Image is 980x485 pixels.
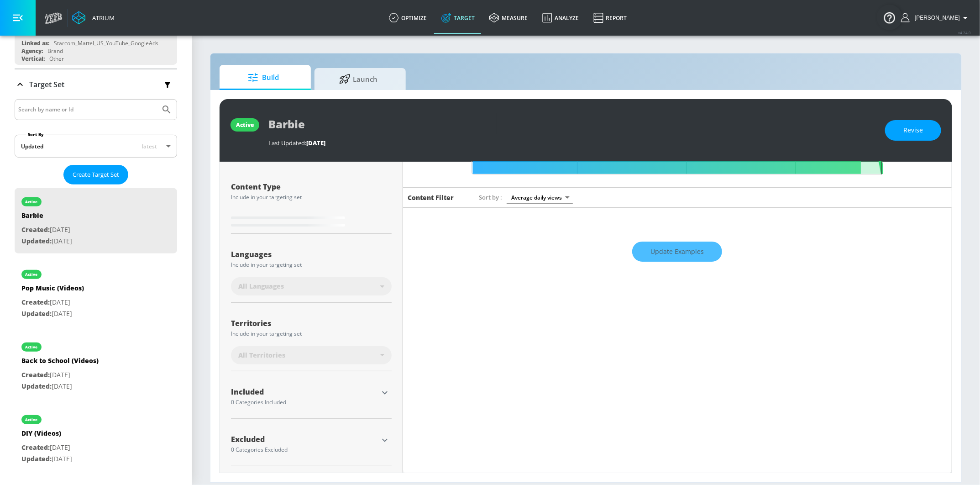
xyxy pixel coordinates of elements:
[231,388,378,395] div: Included
[21,211,72,224] div: Barbie
[21,284,84,297] div: Pop Music (Videos)
[15,13,177,65] div: Linked as:Starcom_Mattel_US_YouTube_GoogleAdsAgency:BrandVertical:Other
[21,429,72,442] div: DIY (Videos)
[382,1,434,34] a: optimize
[236,121,254,129] div: active
[72,11,115,25] a: Atrium
[21,356,99,369] div: Back to School (Videos)
[21,369,99,381] p: [DATE]
[21,225,50,234] span: Created:
[49,55,64,63] div: Other
[535,1,586,34] a: Analyze
[15,406,177,471] div: activeDIY (Videos)Created:[DATE]Updated:[DATE]
[15,333,177,399] div: activeBack to School (Videos)Created:[DATE]Updated:[DATE]
[21,382,52,390] span: Updated:
[231,183,392,190] div: Content Type
[15,188,177,253] div: activeBarbieCreated:[DATE]Updated:[DATE]
[54,39,158,47] div: Starcom_Mattel_US_YouTube_GoogleAds
[142,142,157,150] span: latest
[29,79,64,90] p: Target Set
[408,193,454,202] h6: Content Filter
[26,345,38,349] div: active
[877,5,902,30] button: Open Resource Center
[958,30,971,35] span: v 4.24.0
[21,237,52,245] span: Updated:
[21,453,72,465] p: [DATE]
[21,443,50,452] span: Created:
[434,1,482,34] a: Target
[231,346,392,364] div: All Territories
[63,165,128,185] button: Create Target Set
[21,39,49,47] div: Linked as:
[885,120,941,141] button: Revise
[89,14,115,22] div: Atrium
[18,104,157,116] input: Search by name or Id
[231,251,392,258] div: Languages
[482,1,535,34] a: measure
[21,298,50,306] span: Created:
[231,262,392,268] div: Include in your targeting set
[26,272,38,277] div: active
[26,132,46,137] label: Sort By
[306,139,325,147] span: [DATE]
[21,142,43,150] div: Updated
[911,15,960,21] span: login as: veronica.hernandez@zefr.com
[26,417,38,422] div: active
[268,139,876,147] div: Last Updated:
[238,351,285,360] span: All Territories
[21,224,72,236] p: [DATE]
[903,125,923,136] span: Revise
[73,169,119,180] span: Create Target Set
[21,236,72,247] p: [DATE]
[231,447,378,453] div: 0 Categories Excluded
[231,320,392,327] div: Territories
[21,454,52,463] span: Updated:
[901,12,971,23] button: [PERSON_NAME]
[231,331,392,337] div: Include in your targeting set
[324,68,393,90] span: Launch
[21,55,45,63] div: Vertical:
[238,282,284,291] span: All Languages
[21,309,52,318] span: Updated:
[21,308,84,320] p: [DATE]
[21,381,99,392] p: [DATE]
[231,277,392,295] div: All Languages
[21,442,72,453] p: [DATE]
[21,297,84,308] p: [DATE]
[26,200,38,204] div: active
[479,193,502,201] span: Sort by
[586,1,634,34] a: Report
[47,47,63,55] div: Brand
[21,47,43,55] div: Agency:
[229,67,298,89] span: Build
[231,195,392,200] div: Include in your targeting set
[15,69,177,100] div: Target Set
[231,436,378,443] div: Excluded
[21,370,50,379] span: Created:
[467,100,888,174] input: Final Threshold
[507,191,573,204] div: Average daily views
[231,400,378,405] div: 0 Categories Included
[15,261,177,326] div: activePop Music (Videos)Created:[DATE]Updated:[DATE]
